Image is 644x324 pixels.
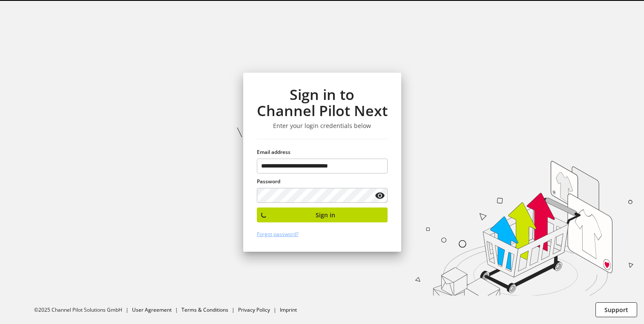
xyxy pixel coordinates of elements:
a: Forgot password? [257,230,299,238]
span: Password [257,178,280,185]
li: ©2025 Channel Pilot Solutions GmbH [34,306,132,314]
h1: Sign in to Channel Pilot Next [257,86,388,119]
a: Imprint [280,306,297,313]
a: Terms & Conditions [181,306,228,313]
button: Support [595,302,637,317]
span: Support [604,305,628,314]
span: Email address [257,148,290,156]
h3: Enter your login credentials below [257,122,388,130]
a: User Agreement [132,306,172,313]
a: Privacy Policy [238,306,270,313]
